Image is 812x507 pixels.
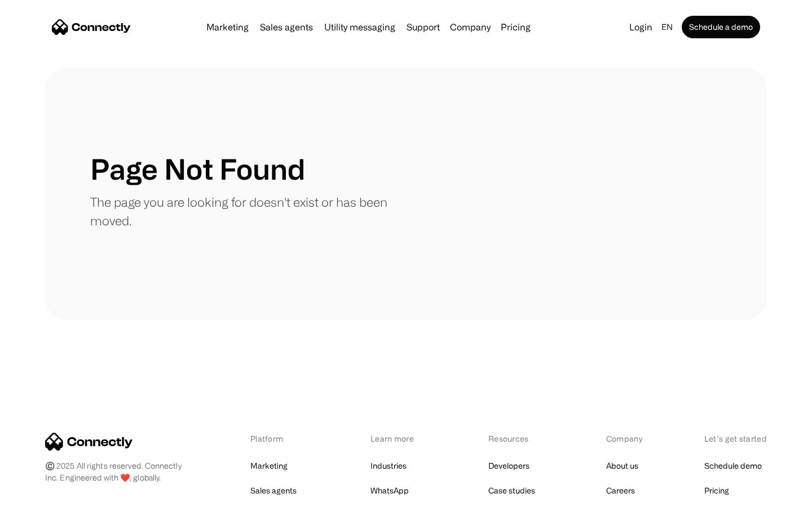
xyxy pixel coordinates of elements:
[90,152,305,186] h1: Page Not Found
[370,458,407,474] a: Industries
[250,458,288,474] a: Marketing
[370,483,409,499] a: WhatsApp
[704,433,767,444] div: Let’s get started
[496,23,535,32] a: Pricing
[704,458,762,474] a: Schedule demo
[661,19,673,35] div: en
[320,23,400,32] a: Utility messaging
[250,483,297,499] a: Sales agents
[90,193,406,230] p: The page you are looking for doesn't exist or has been moved.
[202,23,253,32] a: Marketing
[11,486,68,503] aside: Language selected: English
[488,458,529,474] a: Developers
[255,23,317,32] a: Sales agents
[606,433,646,444] div: Company
[682,16,760,38] a: Schedule a demo
[606,483,635,499] a: Careers
[606,458,638,474] a: About us
[402,23,444,32] a: Support
[250,433,312,444] div: Platform
[23,487,68,503] ul: Language list
[450,19,491,35] div: Company
[488,483,535,499] a: Case studies
[370,433,430,444] div: Learn more
[625,19,657,35] a: Login
[488,433,548,444] div: Resources
[704,483,729,499] a: Pricing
